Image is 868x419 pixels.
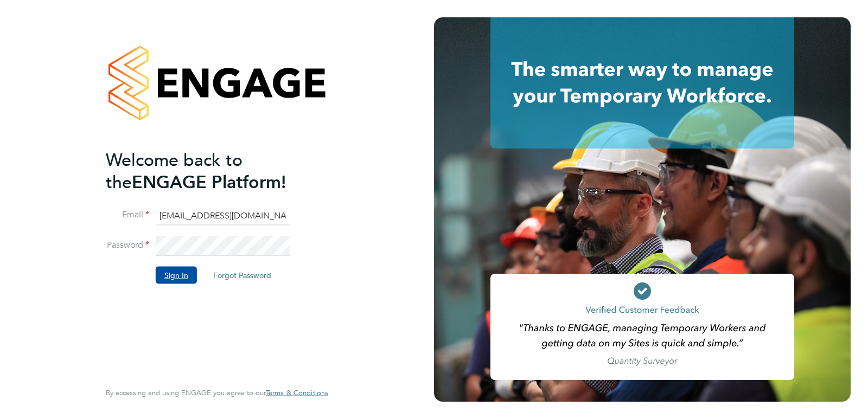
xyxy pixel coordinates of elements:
input: Enter your work email... [156,206,290,225]
label: Email [106,209,149,221]
button: Sign In [156,267,197,284]
a: Terms & Conditions [266,389,328,397]
span: By accessing and using ENGAGE you agree to our [106,388,328,397]
span: Welcome back to the [106,149,242,192]
h2: ENGAGE Platform! [106,149,317,193]
button: Forgot Password [205,267,280,284]
label: Password [106,240,149,251]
